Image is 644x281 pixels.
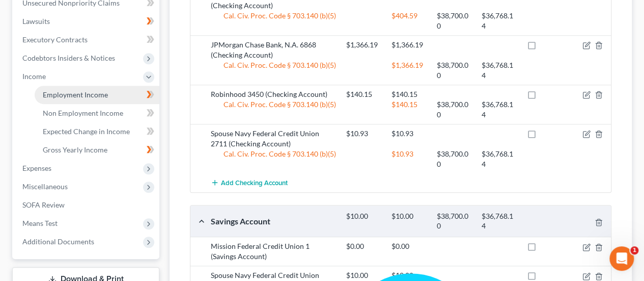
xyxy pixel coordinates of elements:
[43,90,108,99] span: Employment Income
[14,31,159,49] a: Executory Contracts
[386,60,432,81] div: $1,366.19
[206,129,341,149] div: Spouse Navy Federal Credit Union 2711 (Checking Account)
[386,11,432,31] div: $404.59
[206,149,341,169] div: Cal. Civ. Proc. Code § 703.140 (b)(5)
[431,212,477,231] div: $38,700.00
[22,237,94,246] span: Additional Documents
[386,212,432,231] div: $10.00
[477,149,522,169] div: $36,768.14
[341,129,386,139] div: $10.93
[22,17,50,25] span: Lawsuits
[35,122,159,141] a: Expected Change in Income
[477,99,522,120] div: $36,768.14
[431,11,477,31] div: $38,700.00
[341,89,386,99] div: $140.15
[22,219,58,227] span: Means Test
[341,40,386,50] div: $1,366.19
[386,241,432,251] div: $0.00
[22,54,115,62] span: Codebtors Insiders & Notices
[477,212,522,231] div: $36,768.14
[206,216,341,226] div: Savings Account
[431,99,477,120] div: $38,700.00
[431,60,477,81] div: $38,700.00
[35,86,159,104] a: Employment Income
[22,182,68,191] span: Miscellaneous
[206,40,341,60] div: JPMorgan Chase Bank, N.A. 6868 (Checking Account)
[35,104,159,122] a: Non Employment Income
[35,141,159,159] a: Gross Yearly Income
[206,89,341,99] div: Robinhood 3450 (Checking Account)
[386,89,432,99] div: $140.15
[477,60,522,81] div: $36,768.14
[22,35,88,44] span: Executory Contracts
[431,149,477,169] div: $38,700.00
[386,270,432,280] div: $10.00
[43,109,123,117] span: Non Employment Income
[43,145,107,154] span: Gross Yearly Income
[630,246,638,254] span: 1
[14,12,159,31] a: Lawsuits
[386,99,432,120] div: $140.15
[609,246,634,271] iframe: Intercom live chat
[386,129,432,139] div: $10.93
[386,149,432,169] div: $10.93
[211,173,288,192] button: Add Checking Account
[221,179,288,187] span: Add Checking Account
[341,270,386,280] div: $10.00
[14,196,159,214] a: SOFA Review
[206,60,341,81] div: Cal. Civ. Proc. Code § 703.140 (b)(5)
[341,212,386,231] div: $10.00
[206,241,341,262] div: Mission Federal Credit Union 1 (Savings Account)
[341,241,386,251] div: $0.00
[206,11,341,31] div: Cal. Civ. Proc. Code § 703.140 (b)(5)
[386,40,432,50] div: $1,366.19
[22,164,51,172] span: Expenses
[22,72,46,81] span: Income
[206,99,341,120] div: Cal. Civ. Proc. Code § 703.140 (b)(5)
[22,200,65,209] span: SOFA Review
[477,11,522,31] div: $36,768.14
[43,127,130,136] span: Expected Change in Income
